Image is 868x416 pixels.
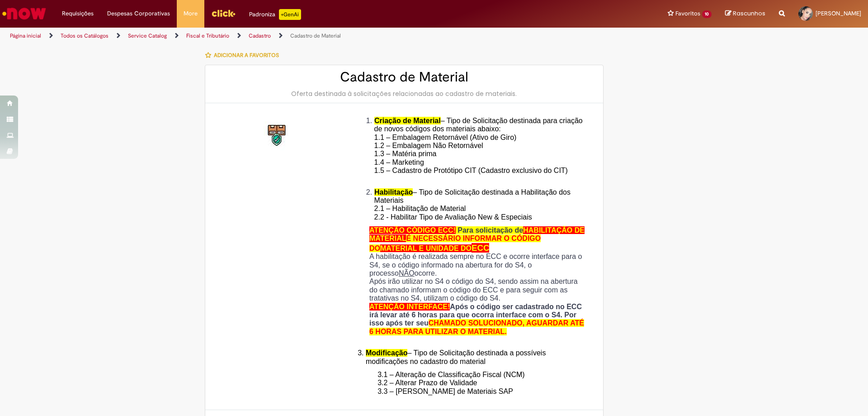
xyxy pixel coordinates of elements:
[374,117,583,183] span: – Tipo de Solicitação destinada para criação de novos códigos dos materiais abaixo: 1.1 – Embalag...
[279,9,301,20] p: +GenAi
[369,234,541,252] span: É NECESSÁRIO INFORMAR O CÓDIGO DO
[725,10,765,18] a: Rascunhos
[399,269,415,277] u: NÃO
[458,226,523,234] span: Para solicitação de
[369,319,584,335] span: CHAMADO SOLUCIONADO, AGUARDAR ATÉ 6 HORAS PARA UTILIZAR O MATERIAL.
[472,243,489,253] span: ECC
[214,52,279,59] span: Adicionar a Favoritos
[249,32,271,39] a: Cadastro
[249,9,301,20] div: Padroniza
[377,371,524,395] span: 3.1 – Alteração de Classificação Fiscal (NCM) 3.2 – Alterar Prazo de Validade 3.3 – [PERSON_NAME]...
[816,10,861,17] span: [PERSON_NAME]
[675,9,700,18] span: Favoritos
[369,303,584,335] strong: Após o código ser cadastrado no ECC irá levar até 6 horas para que ocorra interface com o S4. Por...
[369,303,450,311] span: ATENÇÃO INTERFACE!
[263,121,292,150] img: Cadastro de Material
[369,226,585,242] span: HABILITAÇÃO DE MATERIAL
[214,89,594,98] div: Oferta destinada à solicitações relacionadas ao cadastro de materiais.
[107,9,170,18] span: Despesas Corporativas
[366,349,407,357] span: Modificação
[62,9,94,18] span: Requisições
[369,277,587,302] p: Após irão utilizar no S4 o código do S4, sendo assim na abertura do chamado informam o código do ...
[214,70,594,85] h2: Cadastro de Material
[374,188,413,196] span: Habilitação
[733,9,765,18] span: Rascunhos
[369,226,456,234] span: ATENÇÃO CÓDIGO ECC!
[1,5,47,23] img: ServiceNow
[61,32,108,39] a: Todos os Catálogos
[205,46,284,65] button: Adicionar a Favoritos
[380,244,472,252] span: MATERIAL E UNIDADE DO
[186,32,229,39] a: Fiscal e Tributário
[290,32,341,39] a: Cadastro de Material
[184,9,198,18] span: More
[374,188,571,221] span: – Tipo de Solicitação destinada a Habilitação dos Materiais 2.1 – Habilitação de Material 2.2 - H...
[702,10,712,18] span: 10
[7,28,572,44] ul: Trilhas de página
[128,32,167,39] a: Service Catalog
[369,253,587,277] p: A habilitação é realizada sempre no ECC e ocorre interface para o S4, se o código informado na ab...
[374,117,441,124] span: Criação de Material
[211,6,236,20] img: click_logo_yellow_360x200.png
[366,349,587,366] li: – Tipo de Solicitação destinada a possíveis modificações no cadastro do material
[10,32,41,39] a: Página inicial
